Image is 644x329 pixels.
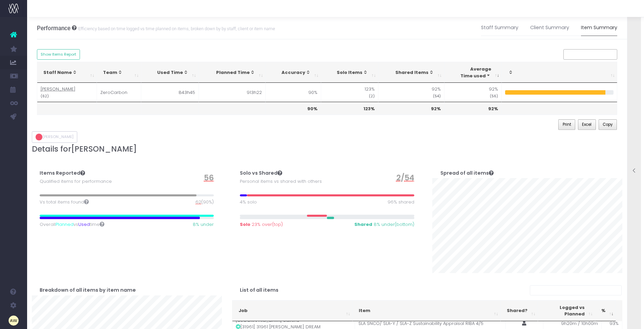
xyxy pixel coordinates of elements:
[266,102,321,115] th: 90%
[8,315,19,326] img: images/default_profile_image.png
[385,69,434,76] div: Shared Items
[272,69,311,76] div: Accuracy
[327,69,368,76] div: Solo Items
[374,221,395,228] span: 8% under
[440,170,494,176] h4: Spread of all items
[396,172,414,183] span: /
[582,121,591,128] span: Excel
[538,301,595,321] th: Logged vs Planned: activate to sort column ascending
[378,83,444,102] td: 92%
[37,25,70,32] span: Performance
[595,301,616,321] th: %: activate to sort column ascending
[195,199,214,206] span: (90%)
[563,121,571,128] span: Print
[40,178,112,185] span: Qualified items for performance
[240,178,322,185] span: Personal items vs shared with others
[321,62,378,83] th: Solo Items: activate to sort column ascending
[97,62,141,83] th: Team: activate to sort column ascending
[490,93,498,99] small: (56)
[41,93,49,99] small: (62)
[444,62,502,83] th: AverageTime used: activate to sort column ascending
[353,301,501,321] th: Item: activate to sort column ascending
[193,221,214,228] span: 8% under
[481,20,518,36] a: Staff Summary
[321,83,378,102] td: 123%
[56,221,74,228] span: Planned
[240,221,283,228] span: (top)
[103,69,131,76] div: Team
[141,62,199,83] th: Used Time: activate to sort column ascending
[32,144,623,154] h3: Details for
[609,320,619,327] span: 93%
[501,301,538,321] th: Shared?: activate to sort column ascending
[388,199,414,206] span: 96% shared
[502,62,617,83] th: : activate to sort column ascending
[232,301,353,321] th: Job: activate to sort column ascending
[240,199,257,206] span: 4% solo
[558,119,575,130] button: Print
[77,25,275,32] small: Efficiency based on time logged vs time planned on items, broken down by by staff, client or item...
[43,69,87,76] div: Staff Name
[40,287,136,293] h4: Breakdown of all items by item name
[199,62,266,83] th: Planned Time: activate to sort column ascending
[578,119,596,130] button: Excel
[199,83,266,102] td: 913h22
[444,83,502,102] td: 92%
[40,199,89,206] span: Vs total items found
[433,93,441,99] small: (54)
[41,86,76,92] abbr: [PERSON_NAME]
[32,131,78,143] button: [PERSON_NAME]
[451,66,492,79] div: Average Time used
[147,69,188,76] div: Used Time
[396,172,401,183] span: 2
[603,121,612,128] span: Copy
[141,83,199,102] td: 843h45
[354,221,372,228] strong: Shared
[78,221,90,228] span: Used
[378,62,444,83] th: Shared Items: activate to sort column ascending
[561,320,598,327] span: 9h20m / 10h00m
[240,287,278,293] h4: List of all items
[321,102,378,115] th: 123%
[97,83,141,102] td: ZeroCarbon
[444,102,502,115] th: 92%
[252,221,272,228] span: 23% over
[204,172,214,183] span: 56
[40,170,85,176] h4: Items Reported
[266,83,321,102] td: 90%
[37,62,97,83] th: Staff Name: activate to sort column ascending
[240,170,282,176] h4: Solo vs Shared
[530,20,569,36] a: Client Summary
[71,144,137,154] span: [PERSON_NAME]
[369,93,375,99] small: (2)
[599,119,617,130] button: Copy
[195,199,201,206] span: 62
[581,20,617,36] a: Item Summary
[240,221,250,228] strong: Solo
[378,102,444,115] th: 92%
[205,69,255,76] div: Planned Time
[404,172,414,183] span: 54
[354,221,414,228] span: (bottom)
[40,221,104,228] span: Overall vs time
[266,62,321,83] th: Accuracy: activate to sort column ascending
[37,49,80,60] button: Show Items Report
